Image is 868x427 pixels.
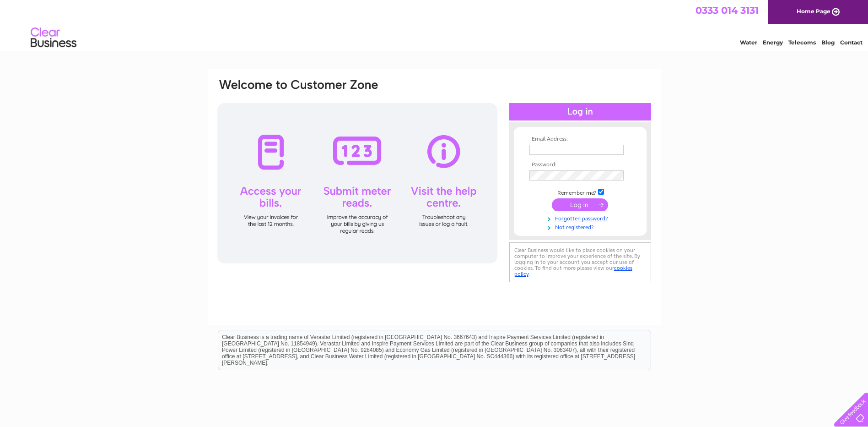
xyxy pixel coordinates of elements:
a: Water [740,39,757,46]
a: Blog [821,39,835,46]
img: logo.png [30,24,77,52]
a: Forgotten password? [529,213,633,222]
td: Remember me? [527,187,633,197]
div: Clear Business is a trading name of Verastar Limited (registered in [GEOGRAPHIC_DATA] No. 3667643... [218,5,651,44]
th: Email Address: [527,136,633,142]
a: Not registered? [529,222,633,231]
a: Contact [840,39,863,46]
th: Password: [527,162,633,168]
div: Clear Business would like to place cookies on your computer to improve your experience of the sit... [509,242,651,282]
a: Telecoms [788,39,816,46]
a: Energy [763,39,783,46]
input: Submit [552,198,608,211]
a: 0333 014 3131 [695,5,759,16]
a: cookies policy [514,265,632,277]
